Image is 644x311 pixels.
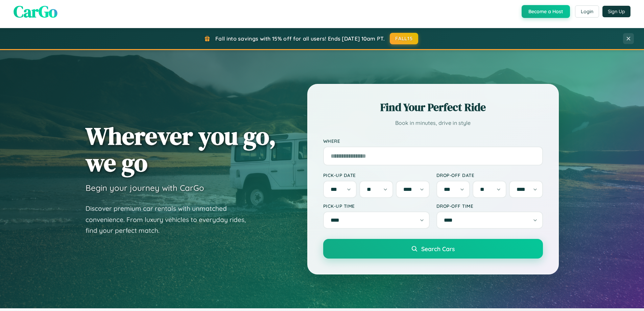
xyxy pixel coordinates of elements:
span: Fall into savings with 15% off for all users! Ends [DATE] 10am PT. [215,35,385,42]
label: Where [323,138,543,144]
p: Book in minutes, drive in style [323,118,543,128]
span: Search Cars [421,245,455,252]
button: Sign Up [602,6,630,17]
button: Become a Host [522,5,570,18]
label: Pick-up Date [323,172,430,178]
button: Login [575,5,599,18]
span: CarGo [14,0,57,23]
label: Drop-off Time [436,203,543,209]
button: FALL15 [390,33,418,44]
button: Search Cars [323,239,543,259]
label: Drop-off Date [436,172,543,178]
h3: Begin your journey with CarGo [86,183,204,193]
h2: Find Your Perfect Ride [323,100,543,115]
label: Pick-up Time [323,203,430,209]
h1: Wherever you go, we go [86,123,276,176]
p: Discover premium car rentals with unmatched convenience. From luxury vehicles to everyday rides, ... [86,203,255,236]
